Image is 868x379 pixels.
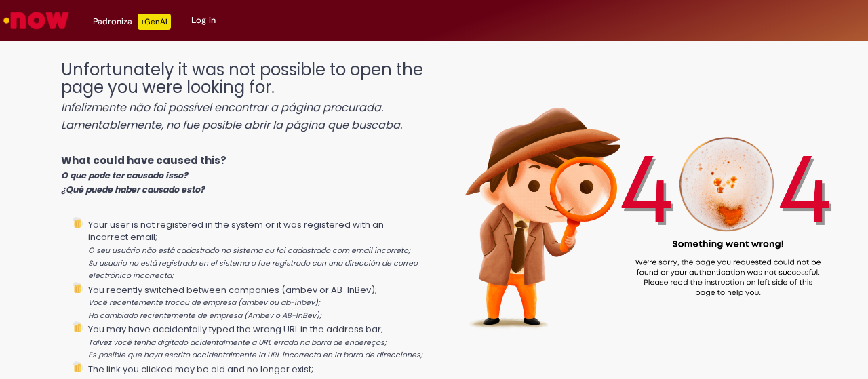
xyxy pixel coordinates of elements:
[88,350,422,360] i: Es posible que haya escrito accidentalmente la URL incorrecta en la barra de direcciones;
[424,47,868,357] img: 404_ambev_new.png
[88,217,425,282] li: Your user is not registered in the system or it was registered with an incorrect email;
[88,298,320,308] i: Você recentemente trocou de empresa (ambev ou ab-inbev);
[61,184,205,195] i: ¿Qué puede haber causado esto?
[1,7,71,34] img: ServiceNow
[61,100,383,115] i: Infelizmente não foi possível encontrar a página procurada.
[93,14,171,30] div: Padroniza
[138,14,171,30] p: +GenAi
[88,338,387,348] i: Talvez você tenha digitado acidentalmente a URL errada na barra de endereços;
[88,282,425,322] li: You recently switched between companies (ambev or AB-InBev);
[88,311,321,321] i: Ha cambiado recientemente de empresa (Ambev o AB-InBev);
[61,153,425,197] p: What could have caused this?
[88,321,425,361] li: You may have accidentally typed the wrong URL in the address bar;
[88,258,418,281] i: Su usuario no está registrado en el sistema o fue registrado con una dirección de correo electrón...
[61,169,188,181] i: O que pode ter causado isso?
[61,117,402,133] i: Lamentablemente, no fue posible abrir la página que buscaba.
[88,245,410,256] i: O seu usuário não está cadastrado no sistema ou foi cadastrado com email incorreto;
[61,61,425,133] h1: Unfortunately it was not possible to open the page you were looking for.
